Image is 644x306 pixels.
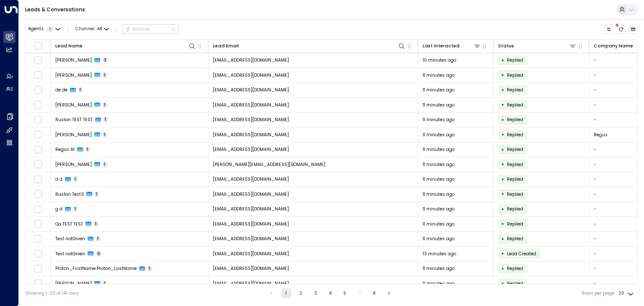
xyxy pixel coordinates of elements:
[507,206,523,212] span: Replied
[122,24,179,34] button: Actions
[25,290,79,297] div: Showing 1-20 of 141 rows
[507,102,523,108] span: Replied
[103,102,107,108] span: 1
[104,117,108,122] span: 1
[55,176,62,182] span: d d
[34,190,42,198] span: Toggle select row
[507,132,523,138] span: Replied
[423,206,454,212] span: 11 minutes ago
[96,236,101,241] span: 1
[617,25,626,34] span: There are new threads available. Refresh the grid to view the latest updates.
[103,57,108,63] span: 2
[34,280,42,288] span: Toggle select row
[501,263,504,274] div: •
[213,72,289,78] span: gretagable@blondmail.com
[507,176,523,182] span: Replied
[55,132,92,138] span: Gabe Nowell
[213,280,289,287] span: 12573callbackrequest@blondmail.com
[501,174,504,185] div: •
[325,288,335,298] button: Go to page 4
[498,42,514,50] div: Status
[507,236,523,242] span: Replied
[55,117,93,123] span: Ruslan TEST TEST
[618,288,635,298] div: 20
[594,132,608,138] span: Regus
[55,72,92,78] span: Greta Gable
[73,206,78,212] span: 1
[213,251,289,257] span: testing@data.com
[213,102,289,108] span: e_bishof@blondmail.com
[369,288,379,298] button: Go to page 8
[97,26,102,31] span: All
[34,145,42,153] span: Toggle select row
[213,265,289,272] span: proton_test_automation_c2883090-9fdf-40ad-86f1-28cfb18c2d50@regusignore.com
[34,161,42,169] span: Toggle select row
[213,132,289,138] span: solidshagohod@gmail.com
[34,265,42,272] span: Toggle select row
[122,24,179,34] div: Button group with a nested menu
[34,250,42,258] span: Toggle select row
[501,99,504,110] div: •
[423,176,454,182] span: 11 minutes ago
[266,288,395,298] nav: pagination navigation
[213,176,289,182] span: CountryIsoCodecheck02@test.com
[213,161,325,168] span: shirley_marriot@blondmail.com
[507,57,523,63] span: Replied
[605,25,614,34] button: Customize
[501,189,504,200] div: •
[501,114,504,125] div: •
[55,146,75,153] span: Regus AI
[423,117,454,123] span: 11 minutes ago
[501,278,504,289] div: •
[148,266,152,271] span: 1
[34,86,42,94] span: Toggle select row
[507,72,523,78] span: Replied
[423,72,454,78] span: 11 minutes ago
[55,206,62,212] span: g d
[213,57,289,63] span: davidthomasagent67@yahoo.com
[34,175,42,183] span: Toggle select row
[213,42,239,50] div: Lead Email
[582,290,615,297] label: Rows per page:
[501,204,504,215] div: •
[55,251,85,257] span: Test notGiven
[501,70,504,80] div: •
[384,288,394,298] button: Go to next page
[103,132,107,137] span: 1
[355,288,365,298] div: …
[213,236,289,242] span: testing@data.com
[423,42,481,50] div: Last Interacted
[213,206,289,212] span: checkfromhomepage1addparams03@test.com
[55,87,68,93] span: de de
[55,221,83,227] span: Qa TEST TEST
[501,218,504,229] div: •
[213,221,289,227] span: qa@qa.com
[507,87,523,93] span: Replied
[103,162,107,167] span: 1
[501,129,504,140] div: •
[96,251,102,257] span: 0
[423,236,454,242] span: 11 minutes ago
[55,265,137,272] span: Proton_FirstName Proton_LastName
[507,191,523,197] span: Replied
[34,56,42,64] span: Toggle select row
[213,191,289,197] span: ruslan.test3@cookietest.com
[501,248,504,259] div: •
[423,102,454,108] span: 11 minutes ago
[507,146,523,153] span: Replied
[423,191,454,197] span: 11 minutes ago
[423,221,454,227] span: 11 minutes ago
[423,251,456,257] span: 13 minutes ago
[34,205,42,213] span: Toggle select row
[34,131,42,139] span: Toggle select row
[507,265,523,272] span: Replied
[86,147,90,152] span: 1
[55,236,85,242] span: Test notGiven
[594,42,633,50] div: Company Name
[103,73,107,78] span: 1
[103,281,107,286] span: 1
[311,288,321,298] button: Go to page 3
[423,87,454,93] span: 11 minutes ago
[55,102,92,108] span: Erik Bishof
[501,85,504,96] div: •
